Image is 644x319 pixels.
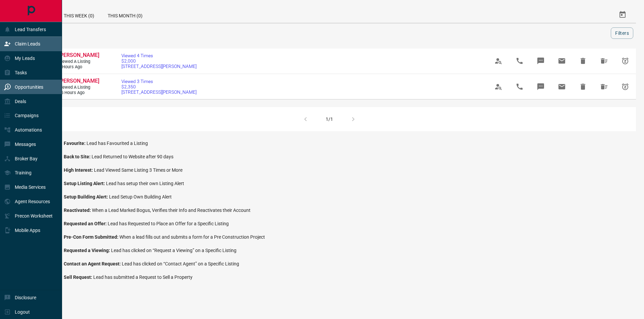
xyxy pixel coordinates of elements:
span: Snooze [617,79,633,95]
span: Lead Setup Own Building Alert [109,194,172,200]
a: Viewed 3 Times$2,350[STREET_ADDRESS][PERSON_NAME] [121,79,197,95]
span: Requested an Offer [64,221,108,226]
span: [PERSON_NAME] [59,52,99,58]
span: Lead has Requested to Place an Offer for a Specific Listing [108,221,229,226]
div: 1/1 [326,116,333,122]
span: When a Lead Marked Bogus, Verifies their Info and Reactivates their Account [92,208,251,213]
a: Viewed 4 Times$2,000[STREET_ADDRESS][PERSON_NAME] [121,53,197,69]
span: 9 hours ago [59,64,99,70]
span: Contact an Agent Request [64,261,122,266]
span: View Profile [490,53,506,69]
span: Viewed 3 Times [121,79,197,84]
span: Snooze [617,53,633,69]
a: [PERSON_NAME] [59,52,99,59]
a: [PERSON_NAME] [59,78,99,85]
span: Lead Returned to Website after 90 days [92,154,173,159]
span: Hide All from Niki B [596,53,612,69]
span: Pre-Con Form Submitted [64,234,119,240]
span: Message [533,53,549,69]
span: Sell Request [64,274,93,280]
span: Lead Viewed Same Listing 3 Times or More [94,167,182,173]
button: Filters [611,27,633,39]
span: [STREET_ADDRESS][PERSON_NAME] [121,64,197,69]
span: Requested a Viewing [64,248,111,253]
span: Hide [575,79,591,95]
span: [STREET_ADDRESS][PERSON_NAME] [121,89,197,95]
span: Setup Listing Alert [64,181,106,186]
span: Reactivated [64,208,92,213]
span: Lead has Favourited a Listing [87,141,148,146]
span: Viewed a Listing [59,85,99,90]
span: Email [554,79,570,95]
span: Call [512,79,528,95]
span: Lead has submitted a Request to Sell a Property [93,274,193,280]
span: Call [512,53,528,69]
span: Viewed 4 Times [121,53,197,58]
span: Lead has setup their own Listing Alert [106,181,184,186]
span: $2,350 [121,84,197,89]
button: Select Date Range [614,7,631,23]
span: $2,000 [121,58,197,64]
span: 15 hours ago [59,90,99,96]
span: High Interest [64,167,94,173]
div: This Week (0) [57,7,101,23]
span: When a lead fills out and submits a form for a Pre Construction Project [119,234,265,240]
span: Email [554,53,570,69]
span: Back to Site [64,154,92,159]
span: Viewed a Listing [59,59,99,65]
span: Lead has clicked on “Contact Agent” on a Specific Listing [122,261,239,266]
span: [PERSON_NAME] [59,78,99,84]
span: Hide [575,53,591,69]
span: Lead has clicked on “Request a Viewing” on a Specific Listing [111,248,236,253]
span: Message [533,79,549,95]
span: Setup Building Alert [64,194,109,200]
span: Favourite [64,141,87,146]
div: This Month (0) [101,7,149,23]
span: Hide All from Alex Kariakin [596,79,612,95]
span: View Profile [490,79,506,95]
